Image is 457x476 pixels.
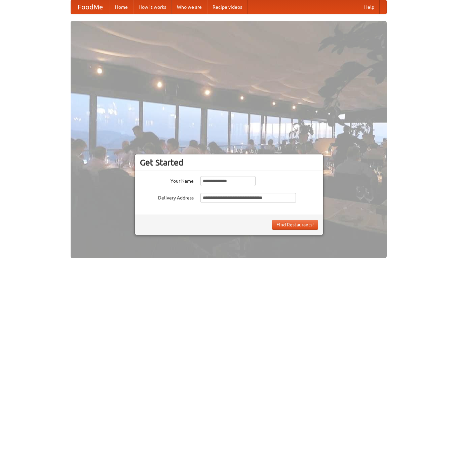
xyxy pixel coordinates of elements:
a: Who we are [172,0,207,14]
a: FoodMe [71,0,110,14]
a: How it works [133,0,172,14]
label: Delivery Address [140,193,194,201]
a: Help [359,0,380,14]
a: Recipe videos [207,0,247,14]
button: Find Restaurants! [272,220,318,230]
a: Home [110,0,133,14]
label: Your Name [140,176,194,184]
h3: Get Started [140,157,318,168]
